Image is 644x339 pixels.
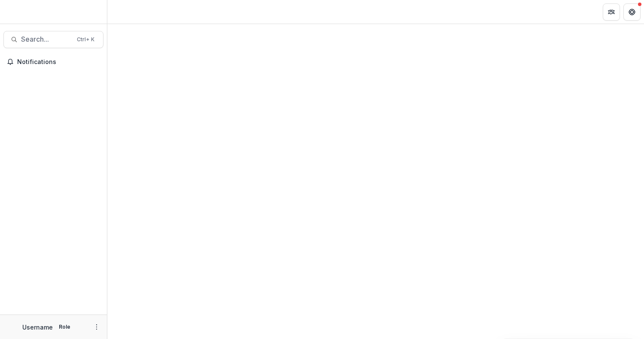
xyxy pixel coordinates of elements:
span: Notifications [17,58,100,66]
nav: breadcrumb [111,6,147,18]
p: Role [56,323,73,331]
button: Partners [603,3,620,21]
button: Get Help [623,3,641,21]
div: Ctrl + K [75,35,96,44]
button: Notifications [3,55,103,69]
button: More [91,322,102,332]
p: Username [22,323,53,332]
button: Search... [3,31,103,48]
span: Search... [21,35,72,43]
